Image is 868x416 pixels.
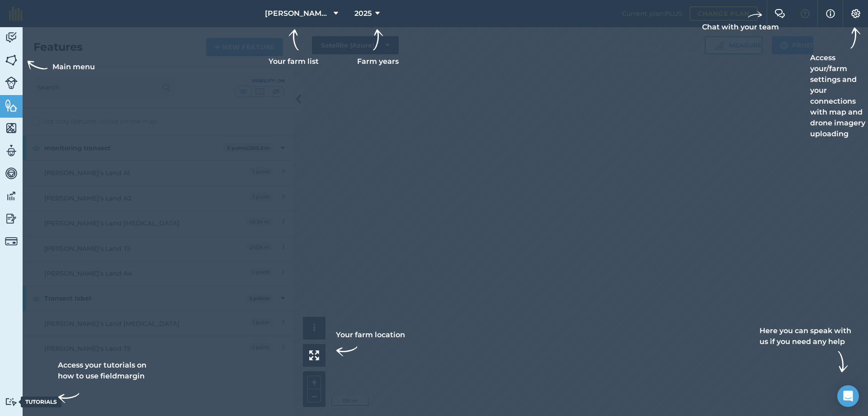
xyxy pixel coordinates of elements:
[5,99,18,112] img: svg+xml;base64,PHN2ZyB4bWxucz0iaHR0cDovL3d3dy53My5vcmcvMjAwMC9zdmciIHdpZHRoPSI1NiIgaGVpZ2h0PSI2MC...
[353,29,403,67] div: Farm years
[5,397,18,406] img: svg+xml;base64,PD94bWwgdmVyc2lvbj0iMS4wIiBlbmNvZGluZz0idXRmLTgiPz4KPCEtLSBHZW5lcmF0b3I6IEFkb2JlIE...
[303,344,325,367] button: Your farm location
[336,330,405,362] div: Your farm location
[5,189,18,203] img: svg+xml;base64,PD94bWwgdmVyc2lvbj0iMS4wIiBlbmNvZGluZz0idXRmLTgiPz4KPCEtLSBHZW5lcmF0b3I6IEFkb2JlIE...
[5,235,18,248] img: svg+xml;base64,PD94bWwgdmVyc2lvbj0iMS4wIiBlbmNvZGluZz0idXRmLTgiPz4KPCEtLSBHZW5lcmF0b3I6IEFkb2JlIE...
[5,144,18,158] img: svg+xml;base64,PD94bWwgdmVyc2lvbj0iMS4wIiBlbmNvZGluZz0idXRmLTgiPz4KPCEtLSBHZW5lcmF0b3I6IEFkb2JlIE...
[25,56,95,78] div: Main menu
[826,8,835,19] img: svg+xml;base64,PHN2ZyB4bWxucz0iaHR0cDovL3d3dy53My5vcmcvMjAwMC9zdmciIHdpZHRoPSIxNyIgaGVpZ2h0PSIxNy...
[269,29,319,67] div: Your farm list
[702,7,779,33] div: Chat with your team
[309,350,319,360] img: Four arrows, one pointing top left, one top right, one bottom right and the last bottom left
[5,53,18,67] img: svg+xml;base64,PHN2ZyB4bWxucz0iaHR0cDovL3d3dy53My5vcmcvMjAwMC9zdmciIHdpZHRoPSI1NiIgaGVpZ2h0PSI2MC...
[58,360,152,409] div: Access your tutorials on how to use fieldmargin
[837,385,859,407] div: Open Intercom Messenger
[354,8,372,19] span: 2025
[5,212,18,225] img: svg+xml;base64,PD94bWwgdmVyc2lvbj0iMS4wIiBlbmNvZGluZz0idXRmLTgiPz4KPCEtLSBHZW5lcmF0b3I6IEFkb2JlIE...
[810,27,868,139] div: Access your/farm settings and your connections with map and drone imagery uploading
[774,9,785,18] img: Two speech bubbles overlapping with the left bubble in the forefront
[850,9,861,18] img: A cog icon
[5,121,18,135] img: svg+xml;base64,PHN2ZyB4bWxucz0iaHR0cDovL3d3dy53My5vcmcvMjAwMC9zdmciIHdpZHRoPSI1NiIgaGVpZ2h0PSI2MC...
[265,8,330,19] span: [PERSON_NAME][GEOGRAPHIC_DATA]
[5,77,18,89] img: svg+xml;base64,PD94bWwgdmVyc2lvbj0iMS4wIiBlbmNvZGluZz0idXRmLTgiPz4KPCEtLSBHZW5lcmF0b3I6IEFkb2JlIE...
[5,31,18,44] img: svg+xml;base64,PD94bWwgdmVyc2lvbj0iMS4wIiBlbmNvZGluZz0idXRmLTgiPz4KPCEtLSBHZW5lcmF0b3I6IEFkb2JlIE...
[759,325,854,373] div: Here you can speak with us if you need any help
[5,167,18,180] img: svg+xml;base64,PD94bWwgdmVyc2lvbj0iMS4wIiBlbmNvZGluZz0idXRmLTgiPz4KPCEtLSBHZW5lcmF0b3I6IEFkb2JlIE...
[21,397,61,407] div: Tutorials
